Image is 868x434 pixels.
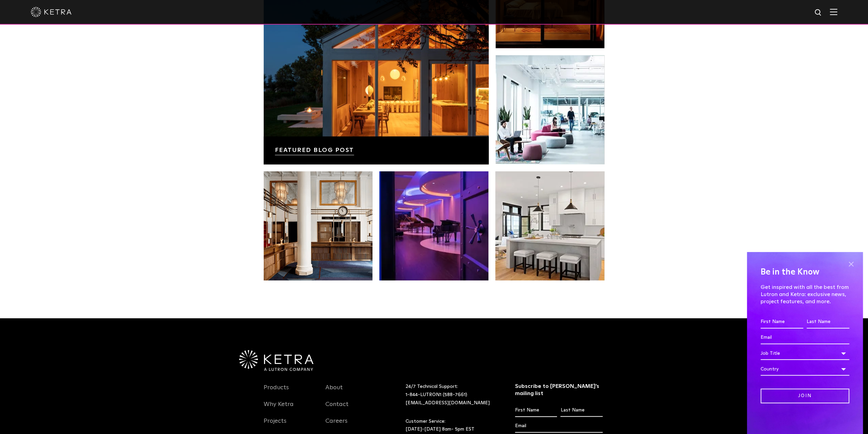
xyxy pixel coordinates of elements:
p: Get inspired with all the best from Lutron and Ketra: exclusive news, project features, and more. [761,284,849,305]
input: Email [761,331,849,344]
a: 1-844-LUTRON1 (588-7661) [406,392,467,397]
input: First Name [761,316,803,328]
input: Join [761,389,849,403]
a: Contact [325,401,349,416]
a: Projects [264,417,286,433]
h3: Subscribe to [PERSON_NAME]’s mailing list [515,383,603,397]
img: Hamburger%20Nav.svg [830,9,837,15]
a: Products [264,384,289,400]
img: ketra-logo-2019-white [31,7,72,17]
h4: Be in the Know [761,266,849,279]
a: Careers [325,417,348,433]
p: 24/7 Technical Support: [406,383,498,407]
input: Email [515,420,603,433]
img: Ketra-aLutronCo_White_RGB [239,350,313,371]
input: Last Name [560,404,602,417]
a: About [325,384,343,400]
div: Job Title [761,347,849,360]
div: Country [761,363,849,376]
img: search icon [814,9,823,17]
a: Why Ketra [264,401,294,416]
a: [EMAIL_ADDRESS][DOMAIN_NAME] [406,401,490,405]
input: Last Name [807,316,849,328]
input: First Name [515,404,557,417]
